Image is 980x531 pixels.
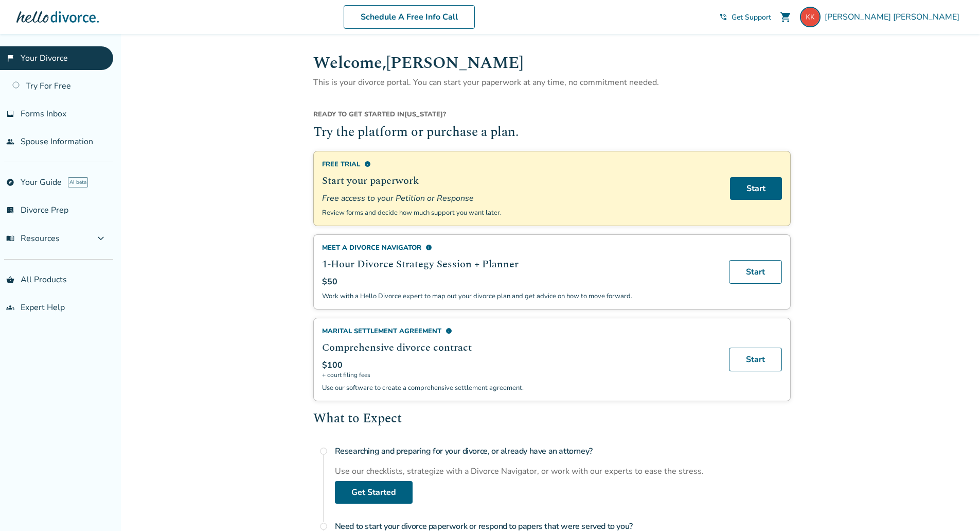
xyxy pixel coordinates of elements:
span: info [425,244,432,251]
h4: Researching and preparing for your divorce, or already have an attorney? [335,441,791,461]
h2: Try the platform or purchase a plan. [313,123,791,143]
span: Ready to get started in [313,110,404,119]
a: Start [729,260,782,284]
span: $100 [322,359,343,371]
span: radio_button_unchecked [319,522,328,530]
img: kkastner0@gmail.com [800,7,821,27]
a: phone_in_talkGet Support [719,12,771,22]
h2: 1-Hour Divorce Strategy Session + Planner [322,256,717,272]
h2: What to Expect [313,409,791,429]
span: info [446,328,452,334]
div: Use our checklists, strategize with a Divorce Navigator, or work with our experts to ease the str... [335,466,791,477]
a: Schedule A Free Info Call [344,5,475,29]
a: Start [730,177,782,200]
span: people [6,138,14,146]
span: shopping_cart [779,11,792,23]
span: phone_in_talk [719,13,727,21]
h2: Start your paperwork [322,173,718,189]
span: groups [6,303,14,312]
p: This is your divorce portal. You can start your paperwork at any time, no commitment needed. [313,76,791,89]
p: Work with a Hello Divorce expert to map out your divorce plan and get advice on how to move forward. [322,292,717,301]
span: Get Support [732,12,771,22]
a: Start [729,348,782,371]
span: AI beta [68,177,88,187]
span: Forms Inbox [21,108,66,119]
span: list_alt_check [6,206,14,214]
span: $50 [322,276,337,287]
iframe: Chat Widget [929,482,980,531]
p: Review forms and decide how much support you want later. [322,208,718,217]
h2: Comprehensive divorce contract [322,340,717,355]
span: shopping_basket [6,276,14,284]
div: [US_STATE] ? [313,110,791,123]
span: info [364,161,371,167]
h1: Welcome, [PERSON_NAME] [313,50,791,76]
span: inbox [6,110,14,118]
span: + court filing fees [322,371,717,379]
span: Resources [6,233,60,244]
div: Meet a divorce navigator [322,243,717,252]
span: menu_book [6,234,14,243]
span: Free access to your Petition or Response [322,193,718,204]
div: Marital Settlement Agreement [322,327,717,336]
span: radio_button_unchecked [319,447,328,455]
span: expand_more [95,232,107,245]
a: Get Started [335,481,413,504]
p: Use our software to create a comprehensive settlement agreement. [322,383,717,392]
span: [PERSON_NAME] [PERSON_NAME] [825,11,964,23]
div: Free Trial [322,160,718,169]
span: flag_2 [6,54,14,62]
span: explore [6,178,14,186]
